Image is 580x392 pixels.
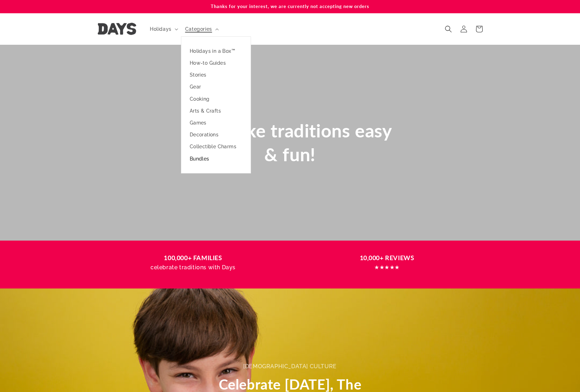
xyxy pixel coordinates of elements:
a: Collectible Charms [181,141,251,152]
span: We make traditions easy & fun! [188,120,392,165]
a: Cooking [181,93,251,105]
div: [DEMOGRAPHIC_DATA] culture [243,362,337,372]
a: Games [181,117,251,129]
a: Decorations [181,129,251,141]
span: Holidays [150,26,172,32]
a: Bundles [181,153,251,165]
p: ★★★★★ [297,263,477,273]
span: Categories [185,26,212,32]
img: Days United [98,23,136,35]
a: Gear [181,81,251,93]
summary: Categories [181,22,222,36]
h3: 100,000+ FAMILIES [103,253,284,263]
summary: Holidays [146,22,181,36]
a: Holidays in a Box™ [181,45,251,57]
a: Arts & Crafts [181,105,251,117]
p: celebrate traditions with Days [103,263,284,273]
a: How-to Guides [181,57,251,69]
h3: 10,000+ REVIEWS [297,253,477,263]
summary: Search [441,21,456,37]
a: Stories [181,69,251,81]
